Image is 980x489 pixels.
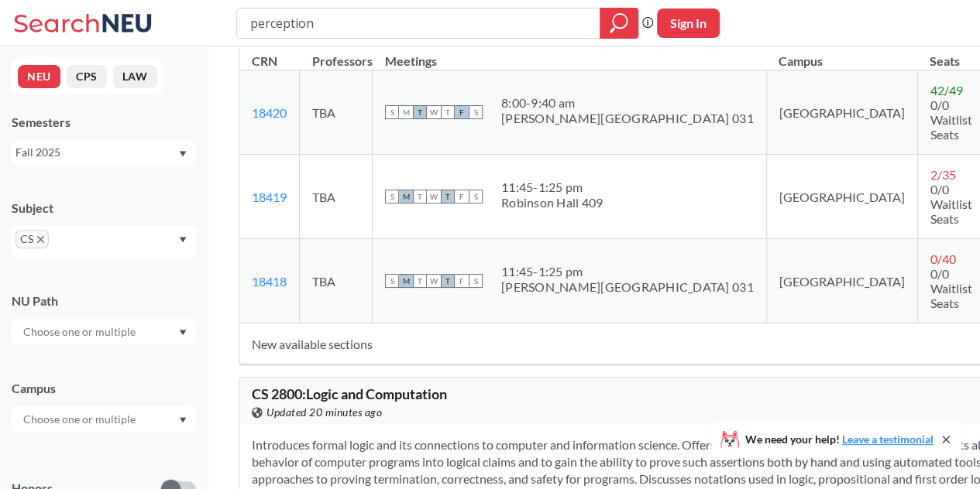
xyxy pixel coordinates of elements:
a: 18420 [252,105,287,120]
td: [GEOGRAPHIC_DATA] [766,239,917,323]
input: Class, professor, course number, "phrase" [249,10,589,36]
svg: Dropdown arrow [179,151,187,157]
span: M [399,274,413,288]
span: T [441,190,455,203]
span: CS 2800 : Logic and Computation [252,385,447,402]
td: TBA [300,70,373,155]
button: NEU [18,65,60,88]
span: 42 / 49 [930,83,963,97]
span: W [427,274,441,288]
div: magnifying glass [600,8,638,39]
svg: magnifying glass [610,12,628,34]
svg: Dropdown arrow [179,417,187,423]
button: LAW [113,65,157,88]
svg: Dropdown arrow [179,237,187,243]
div: CRN [252,53,277,70]
span: CSX to remove pill [15,230,49,248]
span: F [455,105,469,119]
span: T [413,274,427,288]
div: Subject [12,200,196,217]
div: Dropdown arrow [12,319,196,345]
div: 8:00 - 9:40 am [501,95,754,111]
th: Meetings [373,37,767,70]
span: S [385,105,399,119]
div: [PERSON_NAME][GEOGRAPHIC_DATA] 031 [501,279,754,295]
div: Fall 2025 [15,144,177,161]
td: TBA [300,155,373,239]
div: Dropdown arrow [12,406,196,433]
span: S [469,105,483,119]
span: 0 / 40 [930,251,956,266]
span: W [427,190,441,203]
span: 2 / 35 [930,167,956,182]
span: T [413,190,427,203]
a: Leave a testimonial [842,433,934,446]
button: CPS [67,65,107,88]
div: CSX to remove pillDropdown arrow [12,226,196,258]
th: Professors [300,37,373,70]
span: Updated 20 minutes ago [266,404,382,421]
span: 0/0 Waitlist Seats [930,266,972,310]
svg: X to remove pill [37,236,44,243]
span: M [399,105,413,119]
span: S [385,190,399,203]
span: S [385,274,399,288]
span: F [455,274,469,288]
span: W [427,105,441,119]
span: T [441,105,455,119]
div: 11:45 - 1:25 pm [501,264,754,279]
div: NU Path [12,292,196,309]
td: TBA [300,239,373,323]
div: Campus [12,380,196,397]
a: 18419 [252,190,287,204]
span: F [455,190,469,203]
span: We need your help! [745,434,934,445]
div: 11:45 - 1:25 pm [501,180,603,195]
span: T [413,105,427,119]
span: T [441,274,455,288]
span: M [399,190,413,203]
input: Choose one or multiple [15,410,146,429]
div: Robinson Hall 409 [501,195,603,210]
button: Sign In [657,9,720,38]
th: Campus [766,37,917,70]
span: S [469,274,483,288]
div: Fall 2025Dropdown arrow [12,140,196,165]
td: [GEOGRAPHIC_DATA] [766,155,917,239]
div: Semesters [12,114,196,131]
input: Choose one or multiple [15,323,146,341]
a: 18418 [252,274,287,289]
span: S [469,190,483,203]
span: 0/0 Waitlist Seats [930,182,972,226]
div: [PERSON_NAME][GEOGRAPHIC_DATA] 031 [501,111,754,126]
svg: Dropdown arrow [179,330,187,336]
span: 0/0 Waitlist Seats [930,97,972,142]
td: [GEOGRAPHIC_DATA] [766,70,917,155]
